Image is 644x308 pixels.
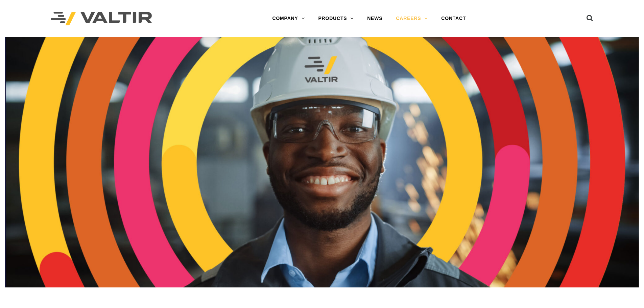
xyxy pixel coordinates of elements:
a: NEWS [360,12,389,25]
img: Careers_Header [5,37,639,287]
img: Valtir [51,12,152,26]
a: CAREERS [389,12,434,25]
a: PRODUCTS [311,12,360,25]
a: COMPANY [265,12,311,25]
a: CONTACT [434,12,473,25]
